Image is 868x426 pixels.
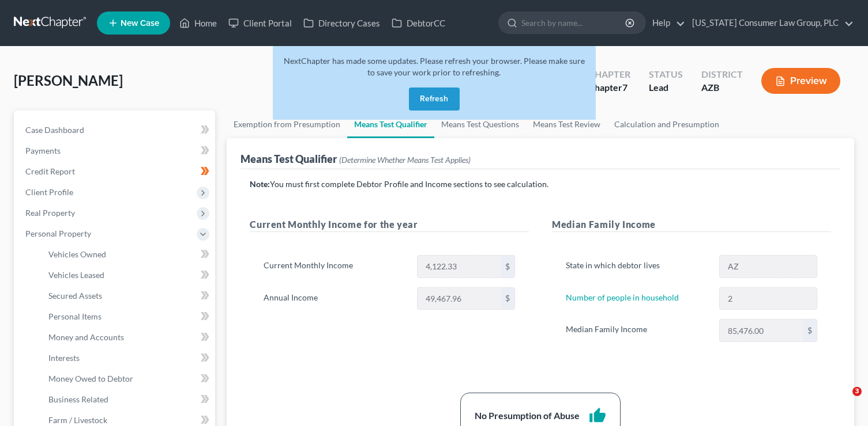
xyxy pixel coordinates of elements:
a: Personal Items [39,306,215,327]
div: $ [501,288,514,310]
div: Lead [649,81,683,94]
input: State [720,256,817,277]
span: Credit Report [25,166,75,176]
span: 7 [622,82,627,93]
a: Credit Report [16,161,215,182]
span: (Determine Whether Means Test Applies) [339,155,471,165]
a: Vehicles Owned [39,244,215,265]
a: Business Related [39,389,215,410]
span: Client Profile [25,187,73,197]
div: $ [803,319,817,341]
span: Personal Property [25,229,91,238]
button: Preview [761,68,840,94]
span: Payments [25,146,61,155]
div: $ [501,256,514,277]
a: Vehicles Leased [39,265,215,286]
a: Case Dashboard [16,120,215,140]
input: -- [720,288,817,310]
span: Vehicles Owned [48,249,106,259]
label: Annual Income [258,287,411,310]
iframe: Intercom live chat [829,387,856,414]
div: No Presumption of Abuse [475,409,580,423]
input: Search by name... [521,12,627,33]
a: Exemption from Presumption [227,111,347,138]
a: Directory Cases [298,13,386,33]
i: thumb_up [589,407,606,424]
span: Business Related [48,394,108,404]
span: NextChapter has made some updates. Please refresh your browser. Please make sure to save your wor... [284,56,585,77]
a: Money and Accounts [39,327,215,348]
label: State in which debtor lives [560,255,713,278]
input: 0.00 [418,256,501,277]
input: 0.00 [418,288,501,310]
span: Secured Assets [48,291,102,301]
span: 3 [852,387,862,396]
div: Means Test Qualifier [241,152,471,166]
strong: Note: [250,179,270,189]
span: [PERSON_NAME] [14,72,123,89]
a: Interests [39,348,215,368]
span: Personal Items [48,311,102,321]
a: Home [174,13,223,33]
a: [US_STATE] Consumer Law Group, PLC [686,13,854,33]
h5: Median Family Income [552,218,831,232]
a: DebtorCC [386,13,451,33]
span: Money Owed to Debtor [48,374,133,383]
a: Calculation and Presumption [607,111,726,138]
a: Client Portal [223,13,298,33]
input: 0.00 [720,319,803,341]
a: Secured Assets [39,286,215,306]
span: New Case [121,19,159,28]
a: Payments [16,140,215,161]
span: Real Property [25,208,75,218]
a: Money Owed to Debtor [39,368,215,389]
div: Chapter [588,81,630,94]
div: Chapter [588,68,630,81]
label: Median Family Income [560,319,713,342]
span: Farm / Livestock [48,415,107,425]
span: Money and Accounts [48,332,124,342]
div: AZB [701,81,743,94]
label: Current Monthly Income [258,255,411,278]
p: You must first complete Debtor Profile and Income sections to see calculation. [250,178,831,190]
a: Number of people in household [566,292,679,302]
h5: Current Monthly Income for the year [250,218,529,232]
span: Vehicles Leased [48,270,104,280]
div: District [701,68,743,81]
div: Status [649,68,683,81]
span: Case Dashboard [25,125,84,135]
a: Help [647,13,685,33]
button: Refresh [409,88,460,111]
span: Interests [48,353,80,363]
